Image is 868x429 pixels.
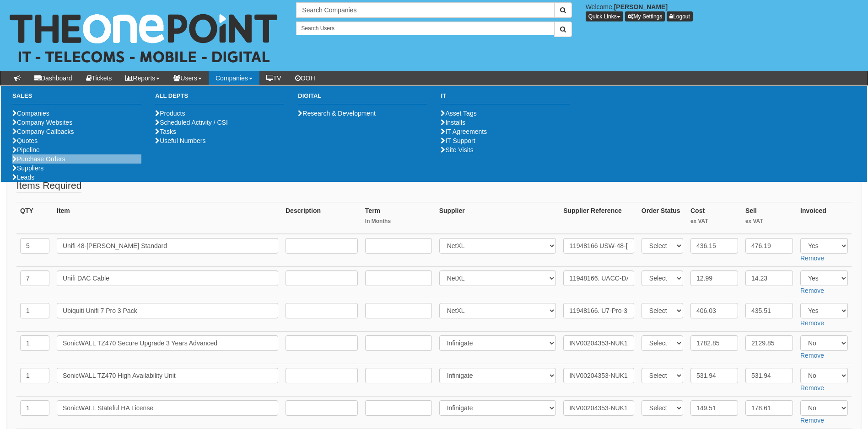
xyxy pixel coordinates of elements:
[259,71,288,85] a: TV
[579,2,868,21] div: Welcome,
[441,137,475,144] a: IT Support
[441,110,476,117] a: Asset Tags
[12,128,74,135] a: Company Callbacks
[365,217,432,225] small: In Months
[441,119,465,126] a: Installs
[797,202,852,234] th: Invoiced
[296,2,554,18] input: Search Companies
[745,217,793,225] small: ex VAT
[53,202,282,234] th: Item
[800,254,824,262] a: Remove
[16,202,53,234] th: QTY
[12,93,141,104] h3: Sales
[296,21,554,35] input: Search Users
[436,202,560,234] th: Supplier
[12,110,49,117] a: Companies
[667,11,693,21] a: Logout
[687,202,742,234] th: Cost
[742,202,797,234] th: Sell
[119,71,167,85] a: Reports
[12,119,72,126] a: Company Websites
[800,384,824,392] a: Remove
[167,71,209,85] a: Users
[12,155,65,163] a: Purchase Orders
[288,71,322,85] a: OOH
[625,11,665,21] a: My Settings
[298,93,427,104] h3: Digital
[800,417,824,424] a: Remove
[800,352,824,359] a: Remove
[441,146,473,154] a: Site Visits
[12,174,34,181] a: Leads
[690,217,738,225] small: ex VAT
[16,179,81,193] legend: Items Required
[586,11,623,21] button: Quick Links
[209,71,259,85] a: Companies
[155,119,228,126] a: Scheduled Activity / CSI
[12,137,38,144] a: Quotes
[155,93,284,104] h3: All Depts
[441,93,570,104] h3: IT
[361,202,436,234] th: Term
[800,287,824,294] a: Remove
[79,71,119,85] a: Tickets
[155,110,185,117] a: Products
[638,202,687,234] th: Order Status
[27,71,79,85] a: Dashboard
[282,202,361,234] th: Description
[441,128,487,135] a: IT Agreements
[614,3,668,11] b: [PERSON_NAME]
[155,137,205,144] a: Useful Numbers
[12,164,43,172] a: Suppliers
[800,319,824,327] a: Remove
[560,202,638,234] th: Supplier Reference
[298,110,376,117] a: Research & Development
[12,146,40,154] a: Pipeline
[155,128,176,135] a: Tasks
